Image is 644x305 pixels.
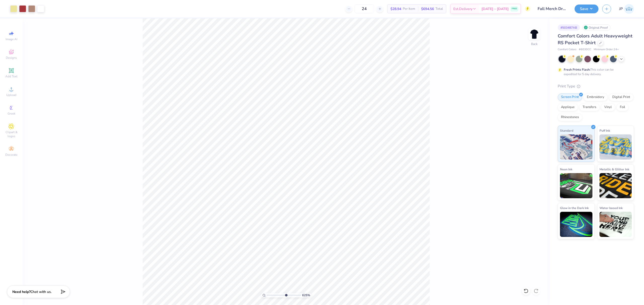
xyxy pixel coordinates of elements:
span: Chat with us. [30,289,52,294]
span: Decorate [5,153,17,157]
div: Back [531,42,538,46]
div: Screen Print [558,93,582,101]
img: Neon Ink [560,173,592,198]
span: Add Text [5,74,17,78]
span: Greek [8,112,15,116]
img: Back [529,29,539,39]
input: – – [354,4,374,13]
div: Original Proof [582,24,611,31]
span: Comfort Colors Adult Heavyweight RS Pocket T-Shirt [558,33,632,46]
div: Rhinestones [558,114,582,121]
span: Image AI [6,37,17,41]
div: Digital Print [609,93,633,101]
span: # 6030CC [579,47,591,52]
button: Save [575,5,598,13]
strong: Need help? [12,289,30,294]
div: Embroidery [584,93,608,101]
span: Designs [6,56,17,60]
strong: Fresh Prints Flash: [564,68,590,72]
div: Transfers [579,104,599,111]
a: JP [619,4,634,14]
div: Print Type [558,83,634,89]
span: Est. Delivery [453,6,472,12]
span: Puff Ink [599,128,610,133]
input: Untitled Design [534,4,571,14]
span: $28.94 [390,6,401,12]
span: JP [619,6,623,12]
img: John Paul Torres [624,4,634,14]
span: $694.56 [421,6,434,12]
img: Glow in the Dark Ink [560,212,592,237]
div: This color can be expedited for 5 day delivery. [564,67,626,76]
img: Metallic & Glitter Ink [599,173,632,198]
span: FREE [512,7,517,11]
span: Standard [560,128,573,133]
span: Glow in the Dark Ink [560,205,589,211]
img: Standard [560,134,592,160]
span: Per Item [403,6,415,12]
span: Metallic & Glitter Ink [599,167,629,172]
div: Vinyl [601,104,615,111]
span: Comfort Colors [558,47,576,52]
img: Puff Ink [599,134,632,160]
span: Upload [6,93,16,97]
span: Minimum Order: 24 + [594,47,619,52]
span: [DATE] - [DATE] [481,6,509,12]
span: Clipart & logos [3,130,20,138]
img: Water based Ink [599,212,632,237]
div: # 503487AB [558,24,580,31]
span: 625 % [302,293,310,297]
span: Total [435,6,443,12]
div: Applique [558,104,578,111]
div: Foil [617,104,628,111]
span: Neon Ink [560,167,572,172]
span: Water based Ink [599,205,623,211]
